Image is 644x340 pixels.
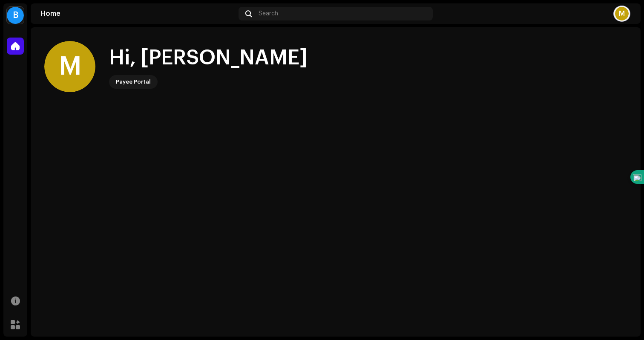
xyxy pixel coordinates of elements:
[615,7,629,20] div: M
[116,77,151,87] div: Payee Portal
[41,10,235,17] div: Home
[7,7,24,24] div: B
[44,41,95,92] div: M
[109,44,308,72] div: Hi, [PERSON_NAME]
[259,10,278,17] span: Search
